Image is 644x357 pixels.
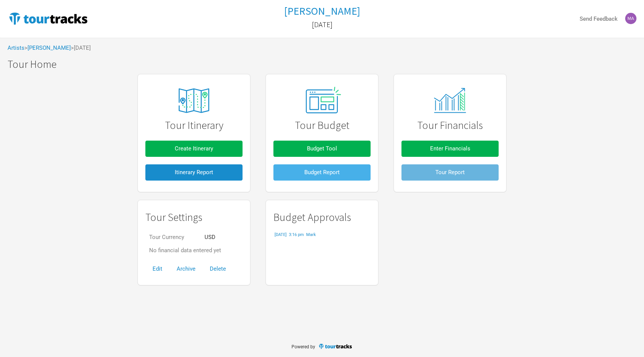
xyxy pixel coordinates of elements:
td: Tour Currency [145,231,201,244]
img: tourtracks_02_icon_presets.svg [297,85,347,116]
span: > [DATE] [71,45,91,51]
a: [DATE] [312,17,333,32]
a: Enter Financials [401,137,499,161]
button: Itinerary Report [145,164,243,181]
a: Budget Tool [273,137,371,161]
td: 3:16 pm [288,231,305,239]
img: tourtracks_14_icons_monitor.svg [430,88,470,113]
span: Tour Report [435,169,465,176]
span: Enter Financials [430,145,470,152]
h1: Tour Settings [145,211,243,223]
h1: [PERSON_NAME] [284,4,360,18]
h1: Budget Approvals [273,211,371,223]
img: TourTracks [318,343,353,349]
td: Mark [305,231,343,239]
button: Archive [169,261,203,277]
a: [PERSON_NAME] [284,5,360,17]
a: Edit [145,265,169,272]
a: [PERSON_NAME] [27,44,71,51]
h1: Tour Financials [401,120,499,131]
button: Budget Report [273,164,371,181]
img: tourtracks_icons_FA_06_icons_itinerary.svg [166,83,222,118]
a: Budget Report [273,161,371,184]
a: Create Itinerary [145,137,243,161]
span: Budget Tool [307,145,337,152]
span: Powered by [291,344,315,349]
span: Itinerary Report [175,169,213,176]
strong: Send Feedback [580,15,618,22]
button: Create Itinerary [145,141,243,157]
span: Create Itinerary [175,145,213,152]
a: Tour Report [401,161,499,184]
span: Budget Report [304,169,340,176]
td: [DATE] [273,231,288,239]
img: Mark [625,13,636,24]
h1: Tour Budget [273,120,371,131]
h2: [DATE] [312,20,333,29]
button: Budget Tool [273,141,371,157]
button: Edit [145,261,169,277]
td: USD [201,231,225,244]
h1: Tour Itinerary [145,120,243,131]
button: Delete [203,261,233,277]
a: Itinerary Report [145,161,243,184]
button: Tour Report [401,164,499,181]
td: No financial data entered yet [145,244,225,257]
a: Artists [8,44,24,51]
button: Enter Financials [401,141,499,157]
span: > [24,45,71,51]
img: TourTracks [8,11,89,26]
h1: Tour Home [8,58,644,70]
